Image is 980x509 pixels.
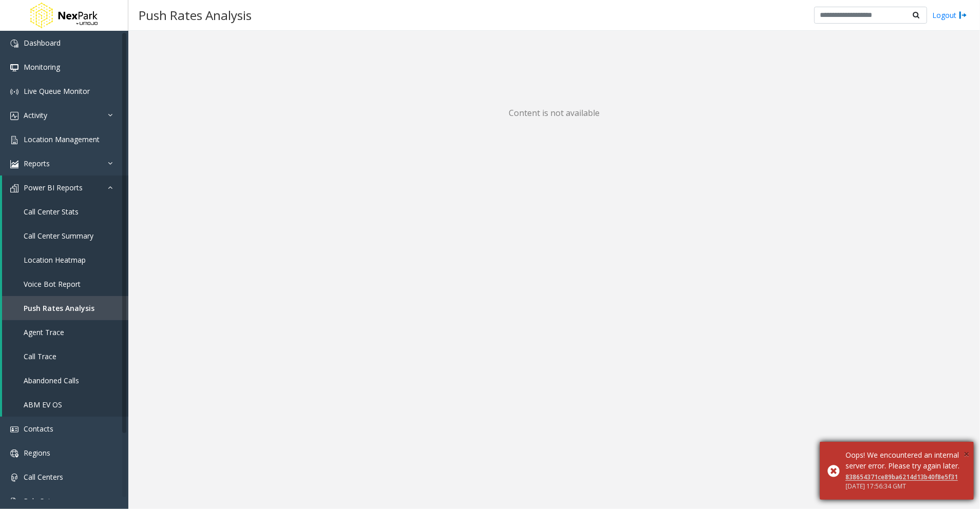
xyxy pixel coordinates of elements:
[24,303,94,313] span: Push Rates Analysis
[2,320,128,344] a: Agent Trace
[24,255,86,265] span: Location Heatmap
[24,231,93,241] span: Call Center Summary
[24,351,56,361] span: Call Trace
[24,159,50,168] span: Reports
[10,64,18,72] img: 'icon'
[846,482,966,491] div: [DATE] 17:56:34 GMT
[2,393,128,417] a: ABM EV OS
[24,327,64,337] span: Agent Trace
[846,473,958,481] a: 838654371ce89ba6214d13b40f8e5f31
[24,183,83,192] span: Power BI Reports
[10,498,18,506] img: 'icon'
[24,110,47,120] span: Activity
[24,472,63,482] span: Call Centers
[2,175,128,200] a: Power BI Reports
[10,184,18,192] img: 'icon'
[932,10,967,21] a: Logout
[10,449,18,458] img: 'icon'
[2,368,128,393] a: Abandoned Calls
[24,279,81,289] span: Voice Bot Report
[2,224,128,248] a: Call Center Summary
[2,200,128,224] a: Call Center Stats
[10,88,18,96] img: 'icon'
[2,248,128,272] a: Location Heatmap
[959,10,967,21] img: logout
[964,446,969,462] button: Close
[964,447,969,461] span: ×
[24,62,60,72] span: Monitoring
[24,134,100,144] span: Location Management
[10,425,18,434] img: 'icon'
[24,86,90,96] span: Live Queue Monitor
[846,449,966,471] div: Oops! We encountered an internal server error. Please try again later.
[24,38,61,48] span: Dashboard
[24,400,62,409] span: ABM EV OS
[2,272,128,296] a: Voice Bot Report
[509,105,600,122] span: Content is not available
[10,136,18,144] img: 'icon'
[24,424,53,434] span: Contacts
[2,344,128,368] a: Call Trace
[10,474,18,482] img: 'icon'
[2,296,128,320] a: Push Rates Analysis
[133,3,257,28] h3: Push Rates Analysis
[24,448,50,458] span: Regions
[10,40,18,48] img: 'icon'
[10,160,18,168] img: 'icon'
[24,376,79,385] span: Abandoned Calls
[10,112,18,120] img: 'icon'
[24,207,79,217] span: Call Center Stats
[24,496,54,506] span: Rule Sets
